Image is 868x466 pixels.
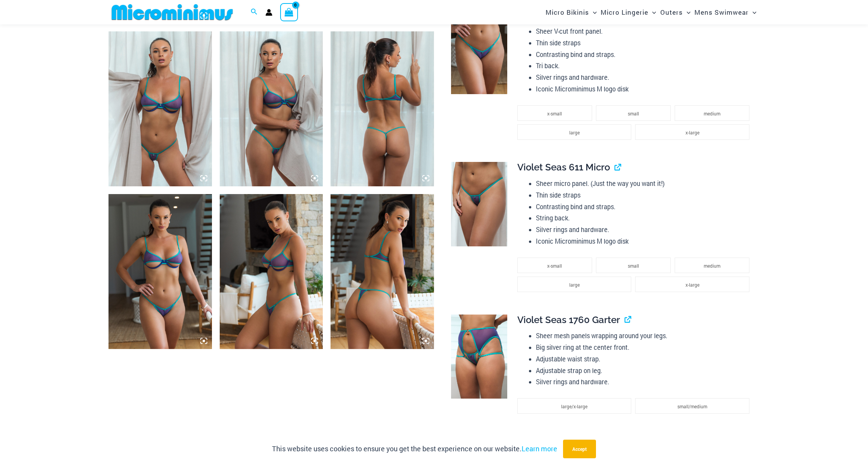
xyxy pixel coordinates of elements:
[536,342,753,353] li: Big silver ring at the center front.
[272,443,557,455] p: This website uses cookies to ensure you get the best experience on our website.
[596,105,671,121] li: small
[331,31,434,186] img: Dangers Kiss Violet Seas 1060 Bra 611 Micro
[536,26,753,37] li: Sheer V-cut front panel.
[517,162,610,173] span: Violet Seas 611 Micro
[546,2,589,22] span: Micro Bikinis
[517,105,592,121] li: x-small
[635,398,749,414] li: small/medium
[561,403,587,409] span: large/x-large
[265,9,272,16] a: Account icon link
[544,2,599,22] a: Micro BikinisMenu ToggleMenu Toggle
[677,403,707,409] span: small/medium
[517,314,620,325] span: Violet Seas 1760 Garter
[536,189,753,201] li: Thin side straps
[536,365,753,377] li: Adjustable strap on leg.
[451,10,507,94] img: Dangers Kiss Violet Seas 6060 Thong
[685,282,699,288] span: x-large
[658,2,692,22] a: OutersMenu ToggleMenu Toggle
[685,129,699,136] span: x-large
[675,258,749,273] li: medium
[601,2,648,22] span: Micro Lingerie
[251,7,258,17] a: Search icon link
[451,315,507,399] img: Dangers Kiss Violet Seas 1060 Bra 611 Micro 1760 Garter
[628,263,639,269] span: small
[599,2,658,22] a: Micro LingerieMenu ToggleMenu Toggle
[451,162,507,246] img: Dangers Kiss Violet Seas 611 Micro
[749,2,756,22] span: Menu Toggle
[517,398,631,414] li: large/x-large
[280,3,298,21] a: View Shopping Cart, empty
[331,194,434,349] img: Dangers Kiss Violet Seas 1060 Bra 6060 Thong
[536,49,753,60] li: Contrasting bind and straps.
[547,263,562,269] span: x-small
[108,31,212,186] img: Dangers Kiss Violet Seas 1060 Bra 611 Micro
[536,212,753,224] li: String back.
[704,263,720,269] span: medium
[220,31,323,186] img: Dangers Kiss Violet Seas 1060 Bra 611 Micro
[683,2,691,22] span: Menu Toggle
[522,444,557,453] a: Learn more
[536,376,753,388] li: Silver rings and hardware.
[536,60,753,72] li: Tri back.
[628,110,639,117] span: small
[694,2,749,22] span: Mens Swimwear
[563,440,596,458] button: Accept
[536,72,753,83] li: Silver rings and hardware.
[536,236,753,247] li: Iconic Microminimus M logo disk
[569,129,580,136] span: large
[108,194,212,349] img: Dangers Kiss Violet Seas 1060 Bra 6060 Thong
[108,3,236,21] img: MM SHOP LOGO FLAT
[675,105,749,121] li: medium
[569,282,580,288] span: large
[589,2,597,22] span: Menu Toggle
[536,201,753,213] li: Contrasting bind and straps.
[704,110,720,117] span: medium
[536,83,753,95] li: Iconic Microminimus M logo disk
[648,2,656,22] span: Menu Toggle
[220,194,323,349] img: Dangers Kiss Violet Seas 1060 Bra 6060 Thong
[660,2,683,22] span: Outers
[692,2,758,22] a: Mens SwimwearMenu ToggleMenu Toggle
[536,37,753,49] li: Thin side straps
[547,110,562,117] span: x-small
[517,124,631,140] li: large
[596,258,671,273] li: small
[517,258,592,273] li: x-small
[542,1,759,23] nav: Site Navigation
[635,124,749,140] li: x-large
[536,224,753,236] li: Silver rings and hardware.
[536,178,753,189] li: Sheer micro panel. (Just the way you want it!)
[635,277,749,292] li: x-large
[517,277,631,292] li: large
[536,353,753,365] li: Adjustable waist strap.
[536,330,753,342] li: Sheer mesh panels wrapping around your legs.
